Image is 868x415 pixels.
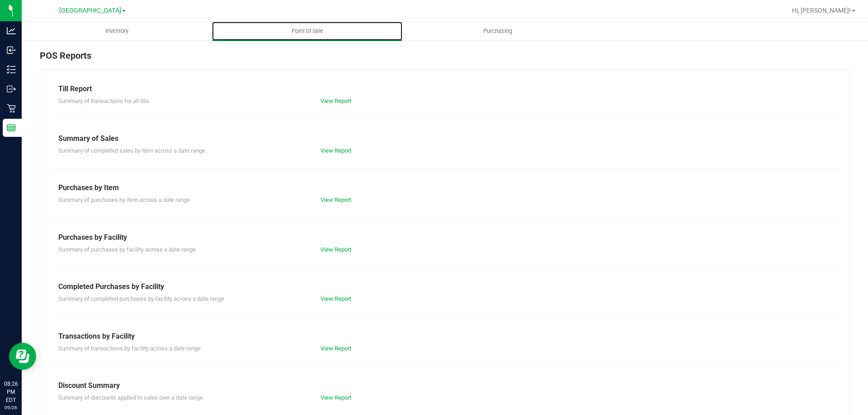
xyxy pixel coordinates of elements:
[471,27,524,35] span: Purchasing
[58,380,831,391] div: Discount Summary
[4,380,18,404] p: 08:26 PM EDT
[58,394,203,401] span: Summary of discounts applied to sales over a date range
[279,27,335,35] span: Point of Sale
[9,343,36,370] iframe: Resource center
[321,295,351,302] a: View Report
[7,123,16,132] inline-svg: Reports
[58,84,831,94] div: Till Report
[93,27,141,35] span: Inventory
[58,295,224,302] span: Summary of completed purchases by facility across a date range
[40,49,850,70] div: POS Reports
[58,345,201,352] span: Summary of transactions by facility across a date range
[58,246,196,253] span: Summary of purchases by facility across a date range
[58,133,831,144] div: Summary of Sales
[7,26,16,35] inline-svg: Analytics
[4,404,18,411] p: 09/26
[7,104,16,113] inline-svg: Retail
[7,65,16,74] inline-svg: Inventory
[7,46,16,55] inline-svg: Inbound
[58,147,205,154] span: Summary of completed sales by item across a date range
[402,22,593,41] a: Purchasing
[59,7,121,14] span: [GEOGRAPHIC_DATA]
[321,196,351,203] a: View Report
[58,196,190,203] span: Summary of purchases by item across a date range
[321,394,351,401] a: View Report
[58,281,831,292] div: Completed Purchases by Facility
[321,345,351,352] a: View Report
[22,22,212,41] a: Inventory
[321,246,351,253] a: View Report
[321,147,351,154] a: View Report
[58,182,831,193] div: Purchases by Item
[7,84,16,93] inline-svg: Outbound
[212,22,402,41] a: Point of Sale
[58,331,831,342] div: Transactions by Facility
[792,7,851,14] span: Hi, [PERSON_NAME]!
[58,232,831,243] div: Purchases by Facility
[321,98,351,104] a: View Report
[58,98,149,104] span: Summary of transactions for all tills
